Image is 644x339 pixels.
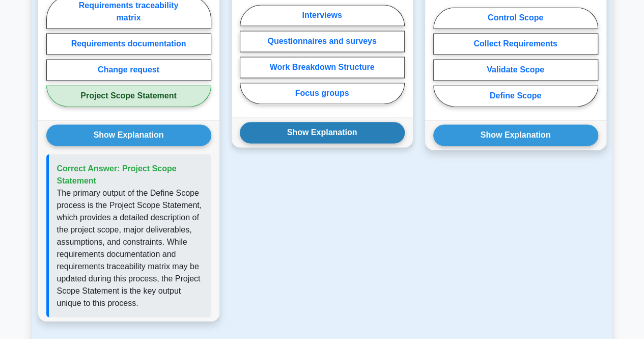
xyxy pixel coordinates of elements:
[46,59,211,81] label: Change request
[433,59,598,81] label: Validate Scope
[57,164,177,185] span: Correct Answer: Project Scope Statement
[433,124,598,146] button: Show Explanation
[46,33,211,55] label: Requirements documentation
[433,85,598,107] label: Define Scope
[240,57,405,78] label: Work Breakdown Structure
[240,83,405,104] label: Focus groups
[240,31,405,52] label: Questionnaires and surveys
[46,124,211,146] button: Show Explanation
[433,33,598,55] label: Collect Requirements
[240,5,405,26] label: Interviews
[433,7,598,29] label: Control Scope
[57,187,203,309] p: The primary output of the Define Scope process is the Project Scope Statement, which provides a d...
[46,85,211,107] label: Project Scope Statement
[240,122,405,143] button: Show Explanation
